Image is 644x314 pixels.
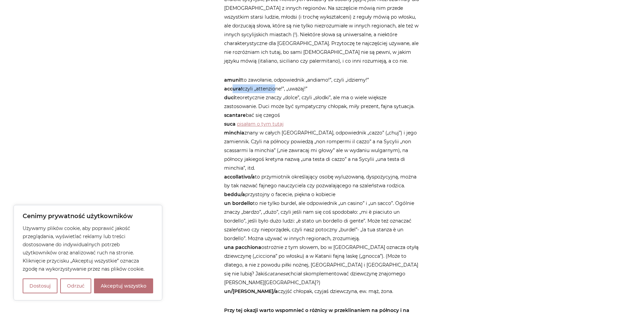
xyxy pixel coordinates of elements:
strong: scantare [224,112,246,118]
strong: minchia [224,130,244,136]
a: pisałam o tym tutaj [237,121,284,127]
p: to zawołanie, odpowiednik „andiamo!”, czyli „idziemy!” czyli „attenzione!”, „uważaj!” teoretyczni... [224,76,420,296]
p: Używamy plików cookie, aby poprawić jakość przeglądania, wyświetlać reklamy lub treści dostosowan... [23,224,153,273]
button: Akceptuj wszystko [94,278,153,293]
button: Dostosuj [23,278,57,293]
p: Cenimy prywatność użytkowników [23,212,153,220]
strong: accollativo/a [224,174,255,180]
strong: amunì! [224,77,242,83]
strong: beddu/a [224,191,245,197]
button: Odrzuć [60,278,91,293]
strong: accura! [224,86,242,92]
strong: duci [224,95,235,101]
strong: una pacchiona [224,244,261,250]
em: catanese [267,271,288,277]
strong: suca [224,121,236,127]
strong: un bordello [224,200,253,206]
strong: un/[PERSON_NAME]/a [224,288,278,294]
